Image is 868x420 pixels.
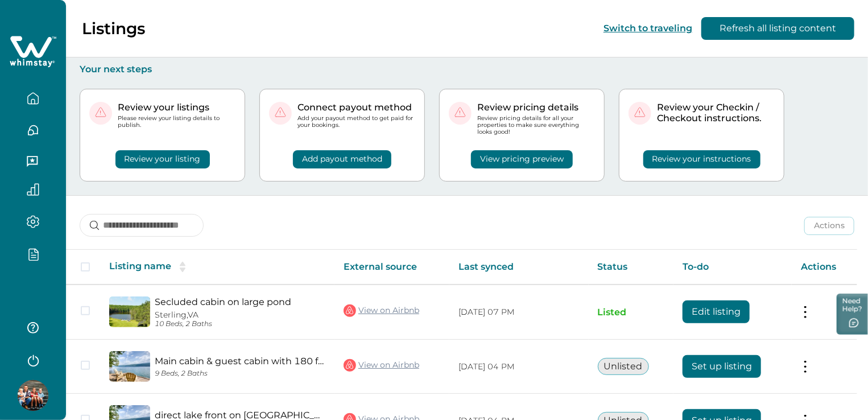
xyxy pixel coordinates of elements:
[589,250,673,285] th: Status
[297,115,415,129] p: Add your payout method to get paid for your bookings.
[118,102,235,113] p: Review your listings
[643,150,760,168] button: Review your instructions
[100,250,334,285] th: Listing name
[598,307,664,318] p: Listed
[673,250,792,285] th: To-do
[109,297,150,327] img: propertyImage_Secluded cabin on large pond
[458,361,580,373] p: [DATE] 04 PM
[155,356,325,367] a: Main cabin & guest cabin with 180 ft of shoreline
[657,102,775,124] p: Review your Checkin / Checkout instructions.
[18,380,48,411] img: Whimstay Host
[293,150,391,168] button: Add payout method
[449,250,589,285] th: Last synced
[598,358,649,375] button: Unlisted
[155,310,325,320] p: Sterling, VA
[82,19,145,38] p: Listings
[458,307,580,318] p: [DATE] 07 PM
[792,250,857,285] th: Actions
[683,300,750,323] button: Edit listing
[344,303,419,318] a: View on Airbnb
[109,351,150,382] img: propertyImage_Main cabin & guest cabin with 180 ft of shoreline
[80,64,854,75] p: Your next steps
[171,261,194,273] button: sorting
[334,250,449,285] th: External source
[471,150,573,168] button: View pricing preview
[604,23,692,34] button: Switch to traveling
[118,115,235,129] p: Please review your listing details to publish.
[155,320,325,328] p: 10 Beds, 2 Baths
[477,102,595,113] p: Review pricing details
[477,115,595,136] p: Review pricing details for all your properties to make sure everything looks good!
[804,217,854,235] button: Actions
[297,102,415,113] p: Connect payout method
[155,297,325,307] a: Secluded cabin on large pond
[155,369,325,378] p: 9 Beds, 2 Baths
[344,358,419,373] a: View on Airbnb
[683,355,761,378] button: Set up listing
[115,150,210,168] button: Review your listing
[701,17,854,40] button: Refresh all listing content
